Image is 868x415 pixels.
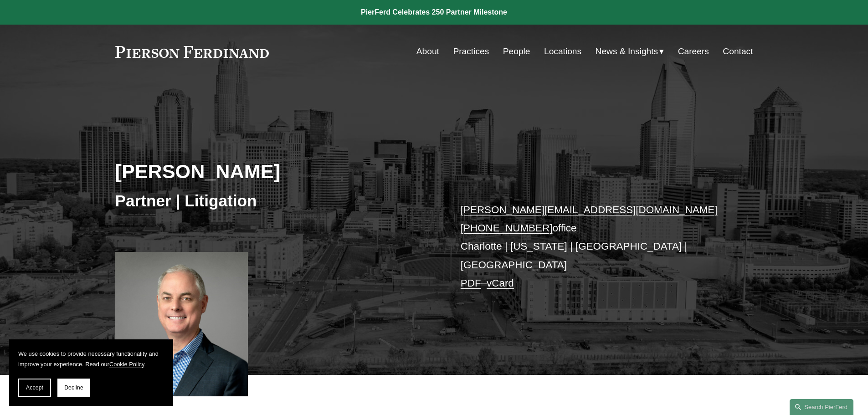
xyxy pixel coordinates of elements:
p: office Charlotte | [US_STATE] | [GEOGRAPHIC_DATA] | [GEOGRAPHIC_DATA] – [461,201,726,293]
a: Careers [678,43,709,60]
span: Decline [64,384,83,391]
a: Practices [453,43,489,60]
a: Contact [723,43,753,60]
a: vCard [487,277,514,289]
a: [PHONE_NUMBER] [461,222,553,234]
a: Cookie Policy [109,361,144,368]
p: We use cookies to provide necessary functionality and improve your experience. Read our . [18,348,164,369]
button: Decline [57,379,90,397]
a: Locations [544,43,581,60]
a: folder dropdown [596,43,664,60]
a: About [416,43,439,60]
a: [PERSON_NAME][EMAIL_ADDRESS][DOMAIN_NAME] [461,204,718,215]
h2: [PERSON_NAME] [115,159,434,183]
span: Accept [26,384,43,391]
a: PDF [461,277,481,289]
a: Search this site [790,399,853,415]
span: News & Insights [596,44,658,60]
section: Cookie banner [9,339,173,406]
button: Accept [18,379,51,397]
h3: Partner | Litigation [115,191,434,211]
a: People [503,43,530,60]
